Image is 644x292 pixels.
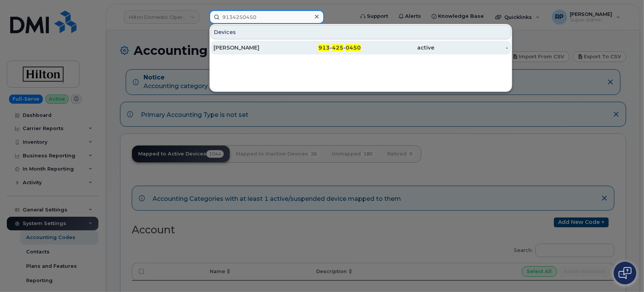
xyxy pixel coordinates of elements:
div: Devices [211,25,511,39]
a: [PERSON_NAME]913-425-0450active- [211,41,511,54]
span: 425 [332,44,343,51]
img: Open chat [619,267,632,279]
div: [PERSON_NAME] [214,44,287,51]
div: - - [287,44,361,51]
div: active [361,44,435,51]
span: 0450 [346,44,361,51]
span: 913 [318,44,330,51]
div: - [435,44,508,51]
